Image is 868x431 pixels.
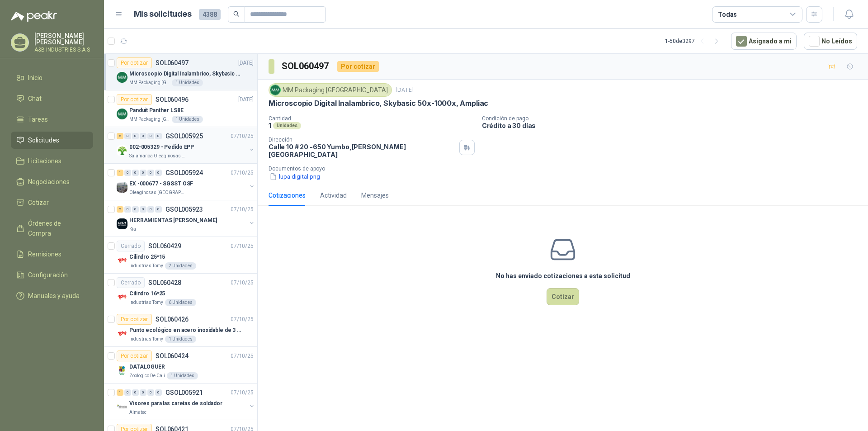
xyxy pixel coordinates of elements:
div: 2 Unidades [165,262,196,270]
img: Company Logo [117,145,127,156]
div: 0 [155,133,162,139]
div: 1 [117,389,123,396]
img: Company Logo [117,365,127,376]
img: Company Logo [117,402,127,412]
div: 1 Unidades [165,336,196,343]
a: Por cotizarSOL060497[DATE] Company LogoMicroscopio Digital Inalambrico, Skybasic 50x-1000x, Ampli... [104,54,257,90]
p: 07/10/25 [231,242,254,251]
a: Configuración [11,266,93,284]
div: 0 [124,389,131,396]
div: Cerrado [117,241,145,251]
h1: Mis solicitudes [134,8,192,21]
span: Órdenes de Compra [28,218,85,238]
span: Licitaciones [28,156,61,166]
a: Manuales y ayuda [11,287,93,304]
img: Company Logo [117,255,127,266]
p: Cilindro 16*25 [129,289,165,298]
p: A&B INDUSTRIES S.A.S [34,47,93,52]
p: EX -000677 - SGSST OSF [129,180,193,188]
h3: No has enviado cotizaciones a esta solicitud [496,271,630,281]
div: 6 Unidades [165,299,196,306]
img: Company Logo [117,328,127,339]
p: Kia [129,226,136,233]
div: 2 [117,206,123,213]
div: 0 [132,206,139,213]
div: 1 Unidades [167,372,198,379]
img: Company Logo [117,72,127,83]
button: No Leídos [804,33,857,50]
div: 0 [147,133,154,139]
p: Calle 10 # 20 -650 Yumbo , [PERSON_NAME][GEOGRAPHIC_DATA] [269,143,456,158]
span: Solicitudes [28,135,59,145]
span: Remisiones [28,249,61,259]
div: 0 [140,170,146,176]
p: Salamanca Oleaginosas SAS [129,152,186,160]
a: CerradoSOL06042807/10/25 Company LogoCilindro 16*25Industrias Tomy6 Unidades [104,274,257,310]
p: MM Packaging [GEOGRAPHIC_DATA] [129,116,170,123]
p: Condición de pago [482,115,864,122]
a: Chat [11,90,93,107]
p: SOL060429 [148,243,181,249]
div: 0 [155,206,162,213]
span: Inicio [28,73,42,83]
p: Industrias Tomy [129,336,163,343]
div: 0 [155,170,162,176]
div: 1 [117,170,123,176]
p: 07/10/25 [231,352,254,360]
a: Por cotizarSOL06042607/10/25 Company LogoPunto ecológico en acero inoxidable de 3 puestos, con ca... [104,310,257,347]
p: SOL060424 [156,353,189,359]
p: GSOL005925 [165,133,203,139]
div: 0 [124,206,131,213]
p: 07/10/25 [231,132,254,141]
p: [PERSON_NAME] [PERSON_NAME] [34,33,93,45]
img: Company Logo [117,292,127,303]
a: Remisiones [11,246,93,263]
p: HERRAMIENTAS [PERSON_NAME] [129,216,217,225]
a: 2 0 0 0 0 0 GSOL00592307/10/25 Company LogoHERRAMIENTAS [PERSON_NAME]Kia [117,204,255,233]
p: GSOL005924 [165,170,203,176]
p: Industrias Tomy [129,262,163,270]
p: [DATE] [238,95,254,104]
p: Industrias Tomy [129,299,163,306]
a: Licitaciones [11,152,93,170]
p: 07/10/25 [231,205,254,214]
p: Microscopio Digital Inalambrico, Skybasic 50x-1000x, Ampliac [269,99,488,108]
span: search [233,11,240,17]
div: MM Packaging [GEOGRAPHIC_DATA] [269,83,392,97]
p: Zoologico De Cali [129,372,165,379]
p: Visores para las caretas de soldador [129,399,222,408]
p: 1 [269,122,271,129]
a: CerradoSOL06042907/10/25 Company LogoCilindro 25*15Industrias Tomy2 Unidades [104,237,257,274]
div: 2 [117,133,123,139]
h3: SOL060497 [282,59,330,73]
a: 1 0 0 0 0 0 GSOL00592107/10/25 Company LogoVisores para las caretas de soldadorAlmatec [117,387,255,416]
div: 1 Unidades [172,79,203,86]
span: Negociaciones [28,177,70,187]
a: Negociaciones [11,173,93,190]
div: 0 [147,170,154,176]
div: 0 [155,389,162,396]
a: Solicitudes [11,132,93,149]
p: Punto ecológico en acero inoxidable de 3 puestos, con capacidad para 53 Litros por cada división. [129,326,242,335]
p: 07/10/25 [231,388,254,397]
img: Company Logo [117,109,127,119]
span: Configuración [28,270,68,280]
p: SOL060497 [156,60,189,66]
div: Cerrado [117,277,145,288]
p: Documentos de apoyo [269,166,864,172]
div: 0 [140,133,146,139]
p: Crédito a 30 días [482,122,864,129]
p: Microscopio Digital Inalambrico, Skybasic 50x-1000x, Ampliac [129,70,242,78]
a: Cotizar [11,194,93,211]
p: Oleaginosas [GEOGRAPHIC_DATA][PERSON_NAME] [129,189,186,196]
span: Tareas [28,114,48,124]
span: 4388 [199,9,221,20]
img: Logo peakr [11,11,57,22]
p: 07/10/25 [231,279,254,287]
div: 0 [147,206,154,213]
p: 07/10/25 [231,169,254,177]
button: lupa digital.png [269,172,321,181]
div: Por cotizar [117,350,152,361]
a: Por cotizarSOL060496[DATE] Company LogoPanduit Panther LS8EMM Packaging [GEOGRAPHIC_DATA]1 Unidades [104,90,257,127]
p: SOL060426 [156,316,189,322]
